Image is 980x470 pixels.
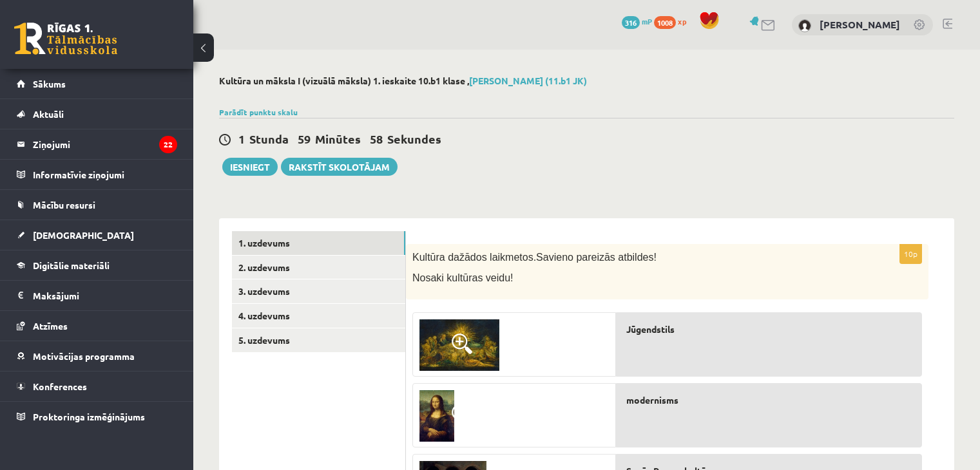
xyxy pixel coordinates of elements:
[17,250,177,280] a: Digitālie materiāli
[17,371,177,401] a: Konferences
[622,16,652,26] a: 316 mP
[219,107,298,117] a: Parādīt punktu skalu
[33,229,134,241] span: [DEMOGRAPHIC_DATA]
[654,16,693,26] a: 1008 xp
[17,281,177,310] a: Maksājumi
[298,131,311,146] span: 59
[14,23,117,55] a: Rīgas 1. Tālmācības vidusskola
[626,393,678,407] span: modernisms
[899,243,922,264] p: 10p
[33,160,177,189] legend: Informatīvie ziņojumi
[33,129,177,159] legend: Ziņojumi
[17,190,177,220] a: Mācību resursi
[33,108,64,120] span: Aktuāli
[33,411,145,422] span: Proktoringa izmēģinājums
[232,328,405,352] a: 5. uzdevums
[17,129,177,159] a: Ziņojumi22
[159,136,177,153] i: 22
[412,272,514,283] span: Nosaki kultūras veidu!
[232,304,405,328] a: 4. uzdevums
[622,16,640,29] span: 316
[387,131,441,146] span: Sekundes
[17,402,177,431] a: Proktoringa izmēģinājums
[238,131,245,146] span: 1
[17,341,177,371] a: Motivācijas programma
[17,160,177,189] a: Informatīvie ziņojumi
[219,75,954,86] h2: Kultūra un māksla I (vizuālā māksla) 1. ieskaite 10.b1 klase ,
[17,220,177,250] a: [DEMOGRAPHIC_DATA]
[17,69,177,99] a: Sākums
[232,279,405,303] a: 3. uzdevums
[33,281,177,310] legend: Maksājumi
[222,158,278,176] button: Iesniegt
[232,256,405,279] a: 2. uzdevums
[798,19,811,32] img: Alvis Buģis
[820,18,900,31] a: [PERSON_NAME]
[17,99,177,129] a: Aktuāli
[654,16,676,29] span: 1008
[33,78,66,89] span: Sākums
[232,231,405,255] a: 1. uzdevums
[626,323,675,336] span: Jūgendstils
[315,131,361,146] span: Minūtes
[33,259,110,271] span: Digitālie materiāli
[33,199,95,211] span: Mācību resursi
[33,320,68,332] span: Atzīmes
[17,311,177,341] a: Atzīmes
[412,252,536,263] span: Kultūra dažādos laikmetos.
[249,131,289,146] span: Stunda
[419,319,499,371] img: 6.jpg
[469,75,587,86] a: [PERSON_NAME] (11.b1 JK)
[642,16,652,26] span: mP
[536,252,657,263] span: Savieno pareizās atbildes!
[678,16,686,26] span: xp
[33,381,87,392] span: Konferences
[281,158,398,176] a: Rakstīt skolotājam
[33,350,135,362] span: Motivācijas programma
[419,390,454,442] img: 1.jpg
[370,131,383,146] span: 58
